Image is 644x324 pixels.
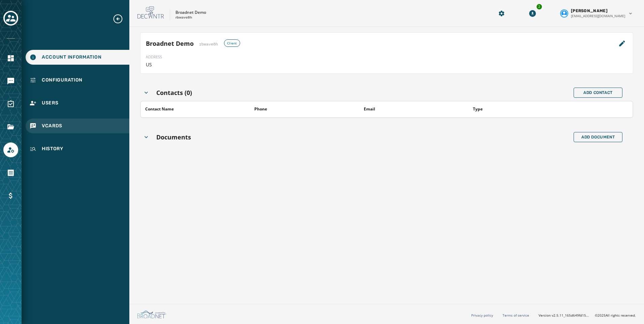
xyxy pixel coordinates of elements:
span: History [42,145,63,152]
span: US [146,61,152,68]
a: Navigate to Surveys [3,97,18,111]
button: User settings [557,5,636,21]
button: Sort by [object Object] [252,104,270,115]
a: Navigate to vCards [26,119,129,133]
span: Add Contact [583,90,613,95]
p: Broadnet Demo [175,10,206,15]
button: Sort by [object Object] [361,104,378,115]
p: rbwave8h [175,15,192,20]
a: Navigate to Account Information [26,50,129,65]
a: Navigate to Users [26,96,129,110]
span: Users [42,100,59,106]
button: Edit Partner Details [617,38,627,49]
div: Client [224,39,240,47]
a: Terms of service [503,313,529,318]
button: Manage global settings [495,7,508,20]
button: Expand sub nav menu [112,13,129,24]
span: v2.5.11_165d649fd1592c218755210ebffa1e5a55c3084e [552,313,589,318]
span: vCards [42,123,62,129]
a: Navigate to Billing [3,188,18,203]
a: Navigate to Configuration [26,73,129,88]
span: rbwave8h [199,41,218,47]
span: Configuration [42,77,83,84]
a: Navigate to Files [3,120,18,134]
span: Account Information [42,54,101,61]
span: Version [539,313,589,318]
span: © 2025 All rights reserved. [595,313,636,318]
button: Toggle account select drawer [3,11,18,26]
span: Add Document [581,134,615,140]
button: Add Contact [574,88,622,98]
div: 2 [536,3,543,10]
a: Navigate to Messaging [3,74,18,89]
button: Download Menu [526,7,539,20]
a: Navigate to History [26,141,129,156]
h4: Documents [156,132,191,142]
span: [PERSON_NAME] [571,8,608,13]
a: Navigate to Home [3,51,18,66]
h4: Broadnet Demo [146,39,194,48]
h4: Contacts (0) [156,88,192,97]
button: Sort by [object Object] [470,104,485,115]
a: Navigate to Orders [3,165,18,180]
span: [EMAIL_ADDRESS][DOMAIN_NAME] [571,13,625,19]
span: ADDRESS [146,54,162,60]
a: Navigate to Account [3,142,18,157]
a: Privacy policy [471,313,493,318]
button: Add Document [574,132,622,142]
button: Sort by [object Object] [142,104,176,115]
